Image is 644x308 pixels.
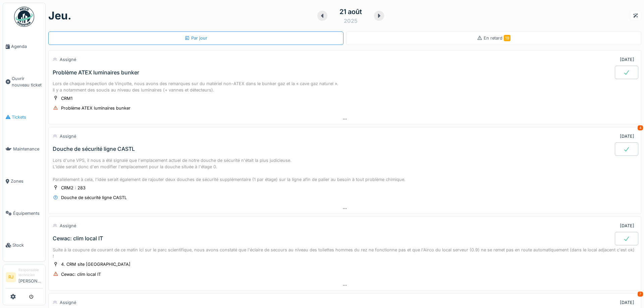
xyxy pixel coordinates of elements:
a: Maintenance [3,133,45,165]
div: Par jour [184,35,207,41]
div: [DATE] [620,56,634,63]
div: Douche de sécurité ligne CASTL [53,146,135,152]
div: CRM2 : 283 [61,185,86,191]
span: Ouvrir nouveau ticket [12,75,43,88]
a: RJ Responsable technicien[PERSON_NAME] [6,267,43,289]
div: Assigné [60,133,76,139]
a: Équipements [3,197,45,230]
a: Stock [3,229,45,261]
div: 21 août [339,7,362,17]
li: [PERSON_NAME] [18,267,43,287]
span: Agenda [11,43,43,50]
span: Stock [12,242,43,248]
span: 19 [504,35,511,41]
span: En retard [484,36,511,41]
div: Responsable technicien [18,267,43,278]
div: Assigné [60,299,76,306]
span: Maintenance [13,146,43,152]
div: Lors d'une VPS, il nous a été signalé que l'emplacement actuel de notre douche de sécurité n'étai... [53,157,637,183]
div: CRM1 [61,95,72,102]
a: Tickets [3,101,45,133]
div: [DATE] [620,133,634,139]
div: Problème ATEX luminaires bunker [61,105,130,111]
div: Problème ATEX luminaires bunker [53,69,139,76]
span: Tickets [12,114,43,120]
div: [DATE] [620,223,634,229]
a: Zones [3,165,45,197]
span: Zones [11,178,43,184]
div: 4. CRM site [GEOGRAPHIC_DATA] [61,261,130,267]
div: Assigné [60,56,76,63]
div: 4 [638,125,643,130]
div: 2025 [344,17,358,25]
div: [DATE] [620,299,634,306]
div: Suite à la coupure de courant de ce matin ici sur le parc scientifique, nous avons constaté que l... [53,247,637,259]
img: Badge_color-CXgf-gQk.svg [14,7,34,27]
span: Équipements [13,210,43,217]
a: Agenda [3,30,45,63]
a: Ouvrir nouveau ticket [3,63,45,101]
div: Lors de chaque inspection de Vinçotte, nous avons des remarques sur du matériel non-ATEX dans le ... [53,80,637,93]
div: Cewac: clim local IT [61,271,101,278]
div: Assigné [60,223,76,229]
div: Douche de sécurité ligne CASTL [61,194,127,201]
div: Cewac: clim local IT [53,235,103,242]
div: 7 [638,292,643,297]
li: RJ [6,272,16,282]
h1: jeu. [48,9,71,22]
